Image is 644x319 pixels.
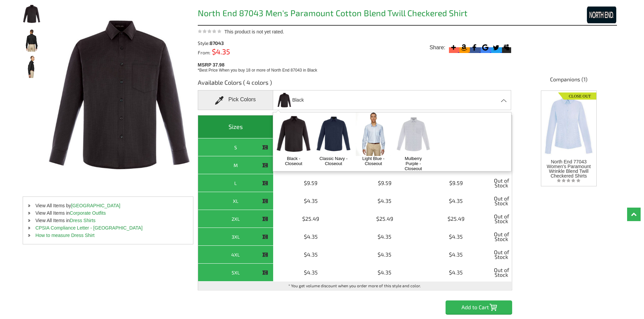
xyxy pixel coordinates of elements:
img: This item is CLOSEOUT! [262,198,268,204]
span: Out of Stock [493,265,510,280]
td: * You get volume discount when you order more of this style and color. [198,282,512,290]
span: *Best Price When you buy 18 or more of North End 87043 in Black [198,68,317,73]
td: $4.35 [421,246,492,264]
img: Light Blue [356,112,391,156]
td: $9.59 [273,174,349,192]
svg: More [449,43,458,52]
span: Out of Stock [493,176,510,190]
img: This item is CLOSEOUT! [262,144,268,151]
img: North End 87043 Men's Paramount Cotton Blend Twill Checkered Shirt [23,3,41,25]
td: $4.35 [273,246,349,264]
td: $25.49 [273,210,349,228]
div: 2XL [200,215,271,223]
a: Classic Navy - Closeout [319,156,348,166]
h4: Companions (1) [521,76,617,86]
li: View All Items in [23,217,193,224]
span: Out of Stock [493,212,510,226]
svg: Google Bookmark [481,43,490,52]
a: Light Blue - Closeout [359,156,388,166]
div: 5XL [200,268,271,277]
td: $25.49 [349,210,421,228]
td: $4.35 [421,192,492,210]
img: Closeout [558,91,596,100]
div: 4XL [200,250,271,259]
a: [GEOGRAPHIC_DATA] [71,203,120,208]
span: This product is not yet rated. [224,29,284,34]
td: $4.35 [273,264,349,282]
td: $4.35 [349,264,421,282]
td: $4.35 [349,192,421,210]
div: M [200,161,271,169]
img: This item is CLOSEOUT! [262,162,268,168]
img: Black [277,91,291,109]
img: North End [566,6,617,23]
a: Black - Closeout [279,156,308,166]
h3: Available Colors ( 4 colors ) [198,78,512,90]
img: This item is CLOSEOUT! [262,216,268,222]
td: $4.35 [349,228,421,246]
img: listing_empty_star.svg [557,178,580,183]
input: Add to Cart [446,300,512,314]
div: S [200,143,271,152]
img: This item is CLOSEOUT! [262,270,268,276]
td: $4.35 [349,246,421,264]
svg: Facebook [470,43,479,52]
span: 87043 [210,40,224,46]
td: $4.35 [421,264,492,282]
td: $4.35 [273,192,349,210]
svg: Myspace [502,43,511,52]
svg: Twitter [491,43,500,52]
img: Mulberry Purple [396,112,431,156]
td: $9.59 [421,174,492,192]
img: This item is CLOSEOUT! [262,252,268,258]
li: View All Items by [23,202,193,209]
div: From: [198,49,277,55]
a: CPSIA Compliance Letter - [GEOGRAPHIC_DATA] [35,225,143,231]
a: Top [627,208,641,221]
img: This item is CLOSEOUT! [262,234,268,240]
div: Style: [198,41,277,46]
span: North End 77043 Women's Paramount Wrinkle Blend Twill Checkered Shirts [547,159,591,179]
td: $4.35 [421,228,492,246]
span: Black [292,94,304,106]
img: Classic Navy [316,112,351,156]
div: Pick Colors [198,90,273,110]
li: View All Items in [23,209,193,217]
a: How to measure Dress Shirt [35,233,95,238]
span: Out of Stock [493,194,510,208]
span: Out of Stock [493,230,510,244]
svg: Amazon [459,43,469,52]
span: Share: [429,44,445,51]
img: Black [276,112,311,156]
div: 3XL [200,233,271,241]
img: North End 87043 Men's Paramount Cotton Blend Twill Checkered Shirt [23,29,41,52]
a: Dress Shirts [70,218,95,223]
a: Corporate Outfits [70,210,106,216]
h1: North End 87043 Men's Paramount Cotton Blend Twill Checkered Shirt [198,9,512,19]
td: $4.35 [273,228,349,246]
img: This product is not yet rated. [198,29,221,33]
img: North End 87043 Men's Paramount Cotton Blend Twill Checkered Shirt [23,55,41,78]
div: XL [200,197,271,205]
a: Mulberry Purple - Closeout [399,156,428,171]
span: $4.35 [210,47,230,56]
div: L [200,179,271,187]
th: Sizes [198,115,273,138]
span: Out of Stock [493,247,510,262]
div: MSRP 37.98 [198,60,515,73]
td: $9.59 [349,174,421,192]
td: $25.49 [421,210,492,228]
img: This item is CLOSEOUT! [262,180,268,186]
a: Closeout North End 77043 Women's Paramount Wrinkle Blend Twill Checkered Shirts [543,91,594,178]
